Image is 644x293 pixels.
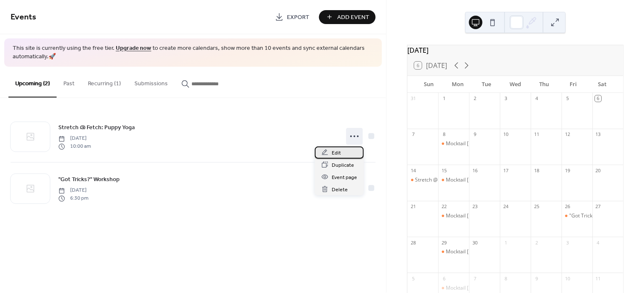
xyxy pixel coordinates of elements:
[414,76,443,93] div: Sun
[595,131,601,138] div: 13
[269,10,316,24] a: Export
[337,13,369,22] span: Add Event
[287,13,309,22] span: Export
[501,76,530,93] div: Wed
[530,76,559,93] div: Thu
[415,176,482,184] div: Stretch @ Fetch: Puppy Yoga
[502,95,509,102] div: 3
[569,212,624,220] div: "Got Tricks?" Workshop
[502,275,509,282] div: 8
[472,203,478,210] div: 23
[533,167,540,174] div: 18
[58,143,91,150] span: 10:00 am
[441,203,447,210] div: 22
[410,203,416,210] div: 21
[446,285,483,292] div: Mocktail [DATE]
[502,239,509,246] div: 1
[438,140,469,147] div: Mocktail Monday
[438,285,469,292] div: Mocktail Monday
[407,45,623,55] div: [DATE]
[472,131,478,138] div: 9
[502,131,509,138] div: 10
[332,185,348,194] span: Delete
[407,176,438,184] div: Stretch @ Fetch: Puppy Yoga
[319,10,376,24] button: Add Event
[446,176,483,184] div: Mocktail [DATE]
[533,239,540,246] div: 2
[533,203,540,210] div: 25
[595,95,601,102] div: 6
[446,248,483,255] div: Mocktail [DATE]
[564,203,570,210] div: 26
[58,123,135,133] a: Stretch @ Fetch: Puppy Yoga
[58,135,91,143] span: [DATE]
[533,275,540,282] div: 9
[441,167,447,174] div: 15
[332,149,341,157] span: Edit
[595,167,601,174] div: 20
[116,43,151,54] a: Upgrade now
[441,239,447,246] div: 29
[564,131,570,138] div: 12
[472,167,478,174] div: 16
[58,187,88,195] span: [DATE]
[441,275,447,282] div: 6
[595,203,601,210] div: 27
[533,95,540,102] div: 4
[472,76,501,93] div: Tue
[438,212,469,220] div: Mocktail Monday
[564,275,570,282] div: 10
[410,131,416,138] div: 7
[58,124,135,133] span: Stretch @ Fetch: Puppy Yoga
[562,212,592,220] div: "Got Tricks?" Workshop
[8,67,57,98] button: Upcoming (2)
[595,275,601,282] div: 11
[472,275,478,282] div: 7
[332,173,357,182] span: Event page
[58,195,88,202] span: 6:30 pm
[564,167,570,174] div: 19
[410,239,416,246] div: 28
[57,67,81,97] button: Past
[595,239,601,246] div: 4
[502,203,509,210] div: 24
[11,9,36,26] span: Events
[410,275,416,282] div: 5
[410,95,416,102] div: 31
[564,239,570,246] div: 3
[332,161,354,170] span: Duplicate
[588,76,617,93] div: Sat
[81,67,128,97] button: Recurring (1)
[559,76,587,93] div: Fri
[410,167,416,174] div: 14
[58,175,120,184] a: "Got Tricks?" Workshop
[441,131,447,138] div: 8
[443,76,472,93] div: Mon
[438,248,469,255] div: Mocktail Monday
[438,176,469,184] div: Mocktail Monday
[533,131,540,138] div: 11
[502,167,509,174] div: 17
[446,212,483,220] div: Mocktail [DATE]
[128,67,175,97] button: Submissions
[446,140,483,147] div: Mocktail [DATE]
[564,95,570,102] div: 5
[472,239,478,246] div: 30
[13,45,374,61] span: This site is currently using the free tier. to create more calendars, show more than 10 events an...
[472,95,478,102] div: 2
[58,176,120,184] span: "Got Tricks?" Workshop
[441,95,447,102] div: 1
